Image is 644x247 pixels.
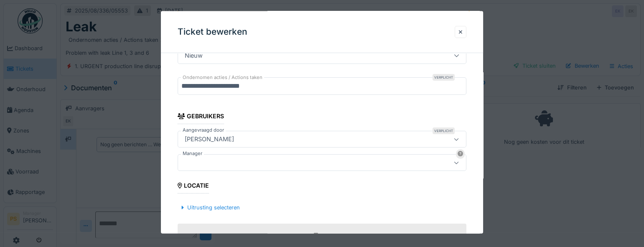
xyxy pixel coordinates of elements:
div: Locatie [178,179,209,194]
div: [PERSON_NAME] [181,135,237,144]
div: Verplicht [433,74,455,81]
label: Manager [181,150,204,157]
div: Uitrusting selecteren [178,202,243,213]
div: L77 [321,232,330,239]
h3: Ticket bewerken [178,27,247,37]
div: Nieuw [181,51,206,60]
label: Aangevraagd door [181,127,226,134]
label: Ondernomen acties / Actions taken [181,74,264,81]
div: Verplicht [433,127,455,134]
div: Gebruikers [178,110,224,124]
